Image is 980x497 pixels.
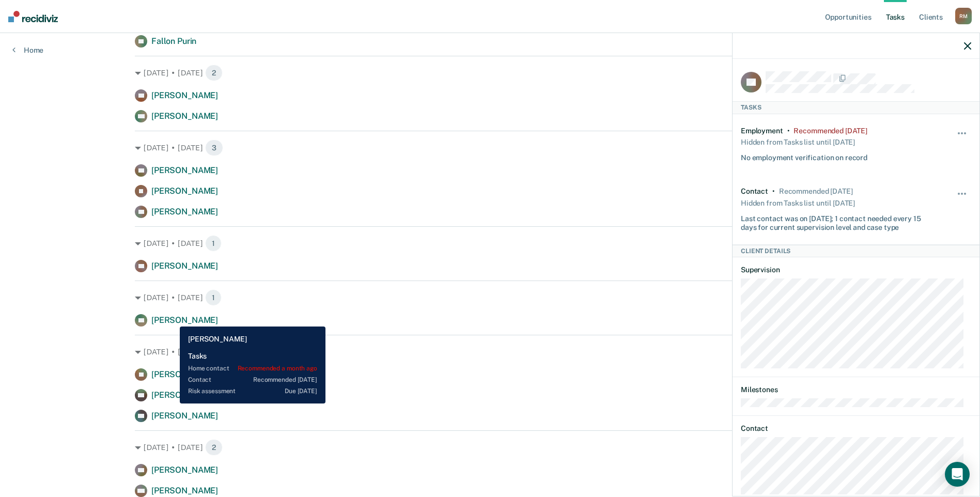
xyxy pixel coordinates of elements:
[945,462,970,487] div: Open Intercom Messenger
[741,135,855,149] div: Hidden from Tasks list until [DATE]
[151,465,218,475] span: [PERSON_NAME]
[205,235,222,252] span: 1
[741,266,971,274] dt: Supervision
[741,196,855,210] div: Hidden from Tasks list until [DATE]
[779,187,852,196] div: Recommended in 9 days
[787,127,790,135] div: •
[151,207,218,216] span: [PERSON_NAME]
[135,65,845,81] div: [DATE] • [DATE]
[741,187,768,196] div: Contact
[151,411,218,421] span: [PERSON_NAME]
[733,245,979,257] div: Client Details
[772,187,775,196] div: •
[135,344,845,360] div: [DATE] • [DATE]
[151,36,196,46] span: Fallon Purin
[151,111,218,121] span: [PERSON_NAME]
[135,235,845,252] div: [DATE] • [DATE]
[733,101,979,114] div: Tasks
[205,344,223,360] span: 3
[151,486,218,495] span: [PERSON_NAME]
[151,390,218,400] span: [PERSON_NAME]
[151,90,218,100] span: [PERSON_NAME]
[151,261,218,271] span: [PERSON_NAME]
[205,439,223,456] span: 2
[741,210,933,232] div: Last contact was on [DATE]; 1 contact needed every 15 days for current supervision level and case...
[741,424,971,433] dt: Contact
[12,45,43,55] a: Home
[135,139,845,156] div: [DATE] • [DATE]
[151,315,218,325] span: [PERSON_NAME]
[151,369,218,379] span: [PERSON_NAME]
[151,165,218,175] span: [PERSON_NAME]
[135,289,845,306] div: [DATE] • [DATE]
[955,8,972,24] div: R M
[151,186,218,196] span: [PERSON_NAME]
[205,289,222,306] span: 1
[205,65,223,81] span: 2
[135,439,845,456] div: [DATE] • [DATE]
[205,139,223,156] span: 3
[741,149,867,162] div: No employment verification on record
[794,127,867,135] div: Recommended 5 months ago
[741,127,783,135] div: Employment
[741,385,971,394] dt: Milestones
[8,11,58,22] img: Recidiviz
